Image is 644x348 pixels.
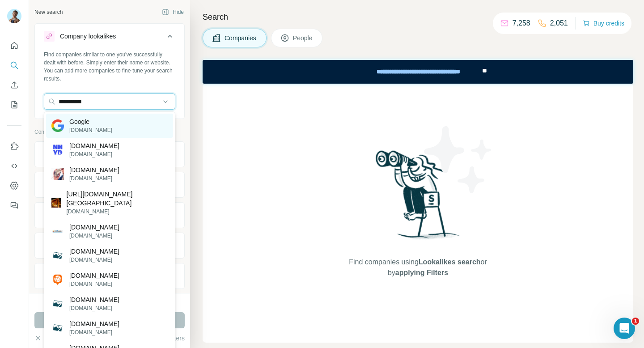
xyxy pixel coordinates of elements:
[69,126,112,134] p: [DOMAIN_NAME]
[550,18,568,29] p: 2,051
[60,32,116,41] div: Company lookalikes
[7,77,21,93] button: Enrich CSV
[7,38,21,54] button: Quick start
[69,232,119,240] p: [DOMAIN_NAME]
[44,51,175,83] div: Find companies similar to one you've successfully dealt with before. Simply enter their name or w...
[69,304,119,312] p: [DOMAIN_NAME]
[34,8,63,16] div: New search
[7,9,21,23] img: Avatar
[35,235,184,256] button: Annual revenue ($)
[69,223,119,232] p: [DOMAIN_NAME]
[69,319,119,328] p: [DOMAIN_NAME]
[69,256,119,264] p: [DOMAIN_NAME]
[203,60,633,84] iframe: Banner
[583,17,624,30] button: Buy credits
[513,18,530,29] p: 7,258
[67,190,168,208] p: [URL][DOMAIN_NAME][GEOGRAPHIC_DATA]
[7,178,21,194] button: Dashboard
[346,257,489,278] span: Find companies using or by
[372,148,465,248] img: Surfe Illustration - Woman searching with binoculars
[35,144,184,165] button: Company
[34,334,60,343] button: Clear
[7,97,21,113] button: My lists
[418,119,499,200] img: Surfe Illustration - Stars
[69,295,119,304] p: [DOMAIN_NAME]
[51,225,64,238] img: serprimeroengoogle.com
[67,208,168,216] p: [DOMAIN_NAME]
[69,174,119,182] p: [DOMAIN_NAME]
[51,168,64,180] img: topongoogle.com
[69,271,119,280] p: [DOMAIN_NAME]
[35,174,184,195] button: Industry
[395,269,448,276] span: applying Filters
[225,34,257,42] span: Companies
[203,11,633,23] h4: Search
[51,297,64,310] img: minegocioengoogle.com
[293,34,314,42] span: People
[156,5,190,19] button: Hide
[51,322,64,334] img: 0533google.com
[51,273,64,286] img: brandgoogle.com
[69,166,119,174] p: [DOMAIN_NAME]
[51,119,64,132] img: Google
[419,258,481,266] span: Lookalikes search
[7,197,21,213] button: Feedback
[35,25,184,51] button: Company lookalikes
[35,204,184,226] button: HQ location
[69,117,112,126] p: Google
[632,318,639,325] span: 1
[614,318,635,339] iframe: Intercom live chat
[69,247,119,256] p: [DOMAIN_NAME]
[69,141,119,150] p: [DOMAIN_NAME]
[34,128,185,136] p: Company information
[35,265,184,287] button: Employees (size)
[69,280,119,288] p: [DOMAIN_NAME]
[7,57,21,73] button: Search
[51,144,64,156] img: www.art-on-google.com
[7,138,21,154] button: Use Surfe on LinkedIn
[51,198,61,208] img: https://www.google.com.au/maps/place/Red+Earth+Lodge/@-36.692082,146.856325,15z/data=!4m5!3m4!1s0...
[69,150,119,158] p: [DOMAIN_NAME]
[69,328,119,336] p: [DOMAIN_NAME]
[7,158,21,174] button: Use Surfe API
[51,249,64,262] img: kingofgoogle.com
